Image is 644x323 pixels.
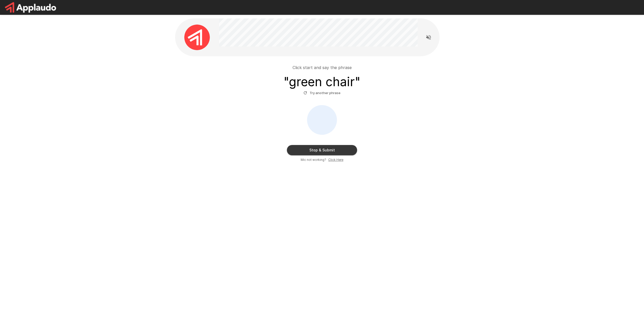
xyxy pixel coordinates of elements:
p: Click start and say the phrase [293,64,352,71]
u: Click Here [328,158,343,162]
img: applaudo_avatar.png [184,25,210,50]
button: Stop & Submit [287,145,357,155]
button: Read questions aloud [423,32,434,42]
span: Mic not working? [301,157,326,162]
button: Try another phrase [302,89,342,97]
h3: " green chair " [284,75,360,89]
